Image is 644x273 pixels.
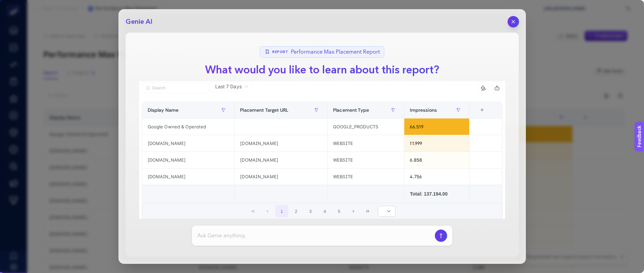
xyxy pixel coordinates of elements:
[333,205,346,218] button: 5
[235,152,327,168] div: [DOMAIN_NAME]
[152,86,206,91] input: Search
[139,92,505,232] div: Last 7 Days
[272,50,288,55] span: Report
[404,152,469,168] div: 6.858
[318,205,331,218] button: 4
[328,135,404,151] div: WEBSITE
[240,107,288,113] span: Placement Target URL
[304,205,317,218] button: 3
[328,168,404,185] div: WEBSITE
[148,107,179,113] span: Display Name
[4,2,26,7] span: Feedback
[215,83,242,90] span: Last 7 Days
[290,205,302,218] button: 2
[404,168,469,185] div: 4.756
[404,119,469,135] div: 66.519
[476,107,489,113] div: +
[328,152,404,168] div: WEBSITE
[142,152,235,168] div: [DOMAIN_NAME]
[328,119,404,135] div: GOOGLE_PRODUCTS
[347,205,360,218] button: Next Page
[475,107,480,122] div: 4 items selected
[410,107,437,113] span: Impressions
[404,135,469,151] div: 11.999
[275,205,288,218] button: 1
[197,232,432,240] input: Ask Genie anything...
[142,135,235,151] div: [DOMAIN_NAME]
[410,190,463,197] div: Total: 137.194.00
[362,205,374,218] button: Last Page
[200,62,445,78] h1: What would you like to learn about this report?
[235,135,327,151] div: [DOMAIN_NAME]
[142,119,235,135] div: Google Owned & Operated
[142,168,235,185] div: [DOMAIN_NAME]
[333,107,369,113] span: Placement Type
[291,48,380,56] span: Performance Max Placement Report
[126,17,152,26] h2: Genie AI
[235,168,327,185] div: [DOMAIN_NAME]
